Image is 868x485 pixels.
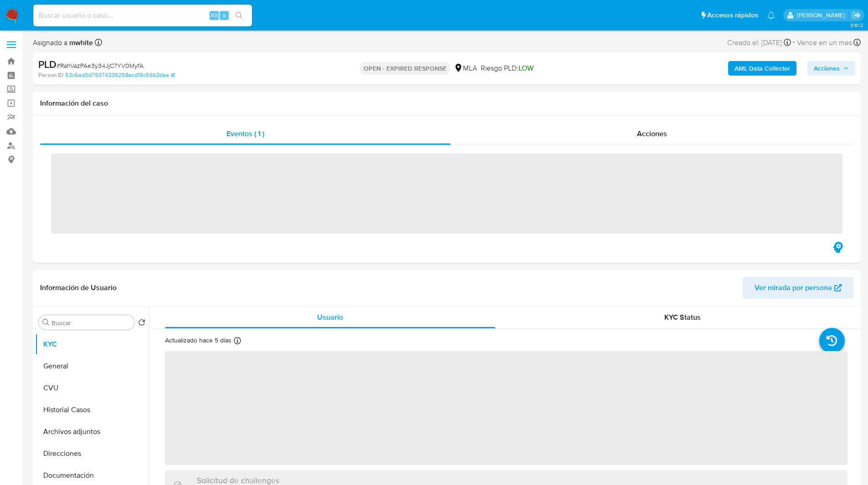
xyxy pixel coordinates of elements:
input: Buscar [51,319,131,327]
p: Actualizado hace 5 días [165,336,231,345]
a: 53c6ad0d79374339268acd19c56b3daa [65,71,175,79]
h1: Información del caso [40,99,853,108]
b: Person ID [38,71,63,79]
span: Acciones [637,128,667,139]
p: OPEN - EXPIRED RESPONSE [360,62,450,75]
span: Alt [211,11,218,20]
span: KYC Status [664,312,701,322]
p: matiasagustin.white@mercadolibre.com [797,11,848,20]
button: search-icon [230,9,248,22]
span: Usuario [317,312,343,322]
span: ‌ [165,351,847,465]
h1: Información de Usuario [40,283,117,292]
b: PLD [38,57,56,71]
span: Vence en un mes [797,38,852,48]
button: CVU [35,377,149,399]
span: Riesgo PLD: [481,63,534,73]
button: Ver mirada por persona [743,277,853,299]
button: KYC [35,333,149,355]
b: mwhite [67,37,93,48]
button: General [35,355,149,377]
span: ‌ [51,153,842,234]
button: Archivos adjuntos [35,421,149,443]
span: LOW [519,63,534,73]
button: Buscar [42,319,50,326]
span: Ver mirada por persona [755,277,832,299]
span: - [793,36,795,49]
button: AML Data Collector [728,61,796,76]
div: MLA [454,63,477,73]
span: s [223,11,226,20]
span: Acciones [814,61,840,76]
button: Historial Casos [35,399,149,421]
button: Acciones [807,61,855,76]
span: Asignado a [33,38,93,48]
div: Creado el: [DATE] [727,36,791,49]
b: AML Data Collector [734,61,790,76]
a: Notificaciones [767,11,775,19]
a: Salir [852,10,861,20]
input: Buscar usuario o caso... [33,10,252,21]
span: Eventos ( 1 ) [226,128,264,139]
span: # RahVazPAe3y34JjC7YV0MyfA [56,61,144,70]
button: Direcciones [35,443,149,465]
span: Accesos rápidos [707,10,758,20]
button: Volver al orden por defecto [138,319,145,329]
